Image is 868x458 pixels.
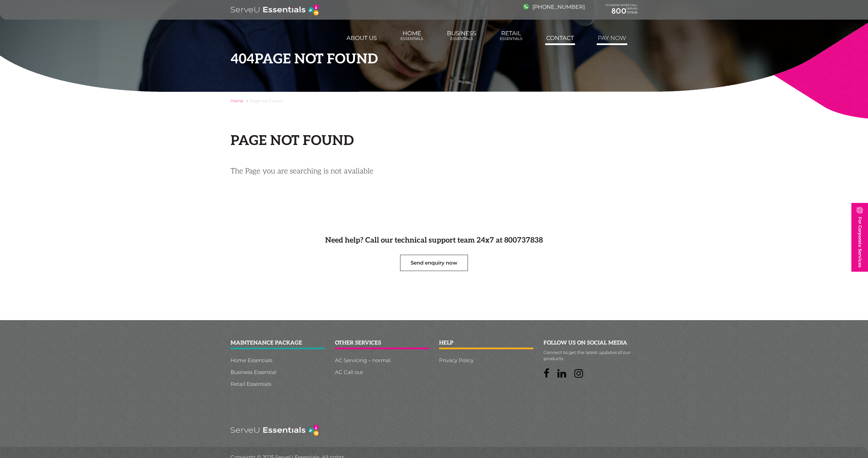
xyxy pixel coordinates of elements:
[500,37,522,41] span: Essentials
[545,31,575,45] a: Contact
[544,349,638,361] p: Connect to get the latest updates of our products
[399,26,424,45] a: HomeEssentials
[597,31,627,45] a: Pay Now
[605,4,637,16] div: TO KNOW MORE CALL SERVEU
[231,166,637,176] p: The Page you are searching is not avaliable
[611,6,627,16] span: 800
[231,370,325,375] a: Business Essential
[231,381,325,387] a: Retail Essentials
[439,340,533,349] h2: help
[346,31,378,45] a: About us
[439,358,533,363] a: Privacy Policy
[499,26,524,45] a: RetailEssentials
[447,37,476,41] span: Essentials
[231,98,243,103] a: Home
[335,340,429,349] h2: other services
[400,255,468,271] a: Send enquiry now
[231,3,320,16] img: logo
[605,7,637,16] a: 800737838
[544,340,638,349] h2: follow us on social media
[231,424,320,437] img: logo
[250,98,282,103] span: Page not Found
[523,4,585,10] a: [PHONE_NUMBER]
[231,133,637,149] h2: Page Not Found
[335,358,429,363] a: AC Servicing – normal
[856,207,863,213] img: image
[851,203,868,272] a: For Corporate Services
[231,236,637,245] h4: Need help? Call our technical support team 24x7 at 800737838
[446,26,477,45] a: BusinessEssentials
[231,340,325,349] h2: Maintenance package
[523,4,529,9] img: image
[231,358,325,363] a: Home Essentials
[400,37,423,41] span: Essentials
[335,370,429,375] a: AC Call out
